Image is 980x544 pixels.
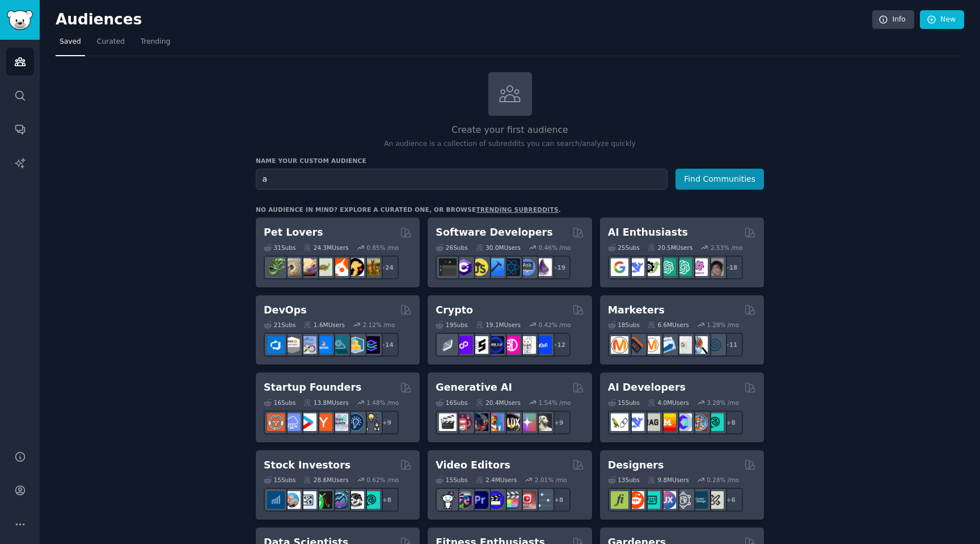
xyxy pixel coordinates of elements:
div: 15 Sub s [264,476,295,484]
img: technicalanalysis [362,491,380,509]
button: Find Communities [675,169,764,190]
img: userexperience [674,491,692,509]
div: 28.6M Users [303,476,348,484]
img: MistralAI [658,413,676,431]
img: editors [455,491,472,509]
img: dogbreed [362,258,380,276]
img: OnlineMarketing [706,336,724,354]
div: + 8 [719,411,743,434]
img: MarketingResearch [690,336,708,354]
div: 25 Sub s [608,244,640,252]
img: premiere [471,491,488,509]
h2: Generative AI [436,380,512,395]
img: Forex [299,491,316,509]
img: AIDevelopersSociety [706,413,724,431]
div: 30.0M Users [476,244,521,252]
img: logodesign [627,491,644,509]
img: dividends [267,491,285,509]
div: 2.12 % /mo [363,321,395,329]
img: OpenAIDev [690,258,708,276]
img: DeepSeek [627,258,644,276]
img: startup [299,413,316,431]
img: googleads [674,336,692,354]
img: GummySearch logo [7,10,33,30]
img: herpetology [267,258,285,276]
img: iOSProgramming [487,258,504,276]
img: learnjavascript [471,258,488,276]
img: llmops [690,413,708,431]
img: defiblockchain [502,336,520,354]
div: 19 Sub s [436,321,467,329]
img: ValueInvesting [283,491,301,509]
a: New [920,10,964,30]
img: VideoEditors [487,491,504,509]
div: + 14 [375,333,399,357]
a: Saved [56,33,85,56]
img: growmybusiness [362,413,380,431]
img: AWS_Certified_Experts [283,336,301,354]
div: + 9 [375,411,399,434]
div: 21 Sub s [264,321,295,329]
img: dalle2 [455,413,472,431]
div: + 9 [547,411,571,434]
div: 1.48 % /mo [366,399,399,407]
h2: DevOps [264,303,307,317]
img: FluxAI [502,413,520,431]
h2: Crypto [436,303,473,317]
div: 1.28 % /mo [707,321,739,329]
img: 0xPolygon [455,336,472,354]
img: Rag [643,413,660,431]
img: gopro [439,491,457,509]
div: 2.01 % /mo [535,476,567,484]
img: ArtificalIntelligence [706,258,724,276]
img: Docker_DevOps [299,336,316,354]
div: 13.8M Users [303,399,348,407]
h2: Software Developers [436,225,552,240]
div: 16 Sub s [264,399,295,407]
div: 3.28 % /mo [707,399,739,407]
img: csharp [455,258,472,276]
img: defi_ [534,336,552,354]
img: chatgpt_prompts_ [674,258,692,276]
img: Emailmarketing [658,336,676,354]
img: DevOpsLinks [315,336,332,354]
img: Entrepreneurship [347,413,364,431]
img: UI_Design [643,491,660,509]
a: Curated [93,33,129,56]
img: software [439,258,457,276]
div: 0.85 % /mo [366,244,399,252]
h2: Marketers [608,303,665,317]
img: Trading [315,491,332,509]
div: 0.62 % /mo [366,476,399,484]
div: + 18 [719,256,743,279]
img: web3 [487,336,504,354]
img: ballpython [283,258,301,276]
div: + 8 [547,488,571,512]
h2: AI Enthusiasts [608,225,688,240]
img: content_marketing [611,336,628,354]
div: 6.6M Users [648,321,689,329]
div: 2.53 % /mo [711,244,743,252]
div: + 11 [719,333,743,357]
img: DreamBooth [534,413,552,431]
div: 16 Sub s [436,399,467,407]
div: 24.3M Users [303,244,348,252]
div: + 6 [719,488,743,512]
div: 18 Sub s [608,321,640,329]
div: + 24 [375,256,399,279]
div: 9.8M Users [648,476,689,484]
img: deepdream [471,413,488,431]
h2: Stock Investors [264,458,350,472]
img: indiehackers [331,413,348,431]
img: SaaS [283,413,301,431]
img: postproduction [534,491,552,509]
div: 1.54 % /mo [539,399,571,407]
img: leopardgeckos [299,258,316,276]
img: AskMarketing [643,336,660,354]
img: GoogleGeminiAI [611,258,628,276]
div: + 12 [547,333,571,357]
a: trending subreddits [476,206,558,213]
img: ethfinance [439,336,457,354]
img: swingtrading [347,491,364,509]
img: bigseo [627,336,644,354]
